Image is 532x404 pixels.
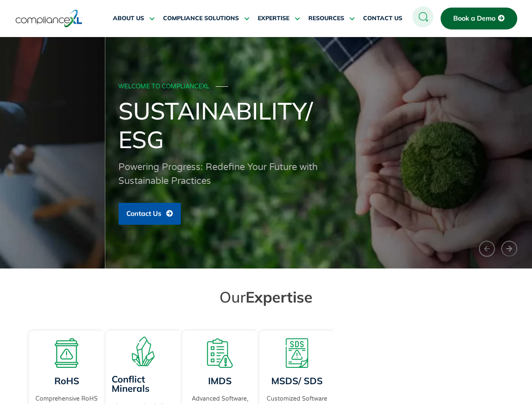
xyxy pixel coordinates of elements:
[128,337,158,366] img: A representation of minerals
[308,15,344,22] span: RESOURCES
[16,9,83,28] img: logo-one.svg
[163,15,239,22] span: COMPLIANCE SOLUTIONS
[258,15,289,22] span: EXPERTISE
[118,203,181,225] a: Contact Us
[118,162,318,186] span: Powering Progress: Redefine Your Future with Sustainable Practices
[113,15,144,22] span: ABOUT US
[282,338,312,368] img: A warning board with SDS displaying
[52,338,81,368] img: A board with a warning sign
[54,375,79,387] a: RoHS
[205,338,235,368] img: A list board with a warning
[453,15,495,22] span: Book a Demo
[208,375,232,387] a: IMDS
[126,210,161,218] span: Contact Us
[216,83,228,90] span: ───
[441,8,517,29] a: Book a Demo
[112,373,150,394] a: Conflict Minerals
[308,8,355,29] a: RESOURCES
[246,287,313,306] span: Expertise
[163,8,249,29] a: COMPLIANCE SOLUTIONS
[363,15,402,22] span: CONTACT US
[363,8,402,29] a: CONTACT US
[30,287,502,306] h2: Our
[113,8,155,29] a: ABOUT US
[258,8,300,29] a: EXPERTISE
[271,375,323,387] a: MSDS/ SDS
